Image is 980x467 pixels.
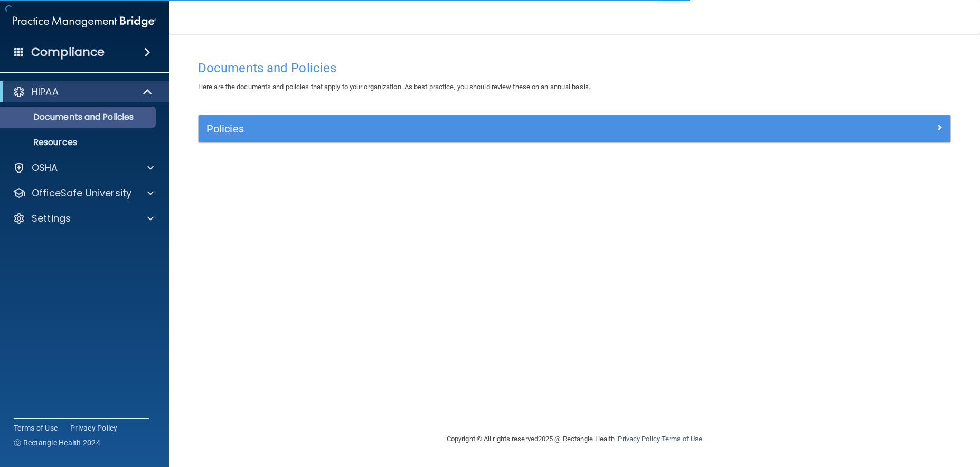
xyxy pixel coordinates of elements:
a: HIPAA [13,85,153,98]
a: Privacy Policy [70,423,118,433]
p: OfficeSafe University [32,187,131,199]
p: Settings [32,212,71,225]
div: Copyright © All rights reserved 2025 @ Rectangle Health | | [382,422,767,456]
span: Ⓒ Rectangle Health 2024 [14,437,100,448]
a: Policies [206,120,943,137]
a: OfficeSafe University [13,187,154,199]
p: OSHA [32,161,58,174]
h5: Policies [206,123,755,135]
h4: Compliance [31,45,105,60]
h4: Documents and Policies [198,61,951,75]
p: Documents and Policies [7,112,151,122]
a: OSHA [13,161,154,174]
p: Resources [7,137,151,148]
span: Here are the documents and policies that apply to your organization. As best practice, you should... [198,83,590,91]
a: Privacy Policy [618,435,659,443]
a: Settings [13,212,154,225]
img: PMB logo [13,11,156,32]
p: HIPAA [32,85,59,98]
a: Terms of Use [662,435,702,443]
a: Terms of Use [14,423,58,433]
